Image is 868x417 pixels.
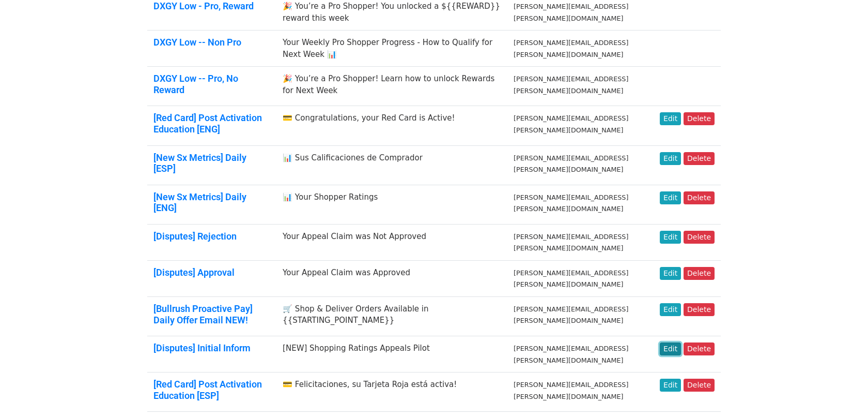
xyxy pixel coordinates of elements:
a: [Bullrush Proactive Pay] Daily Offer Email NEW! [153,303,253,325]
a: Edit [660,379,681,392]
td: 💳 Congratulations, your Red Card is Active! [276,106,507,145]
small: [PERSON_NAME][EMAIL_ADDRESS][PERSON_NAME][DOMAIN_NAME] [514,154,628,174]
td: 🎉 You’re a Pro Shopper! Learn how to unlock Rewards for Next Week [276,67,507,106]
a: [Disputes] Initial Inform [153,342,251,353]
a: Delete [684,342,715,355]
a: Delete [684,303,715,316]
a: [New Sx Metrics] Daily [ENG] [153,191,246,214]
small: [PERSON_NAME][EMAIL_ADDRESS][PERSON_NAME][DOMAIN_NAME] [514,114,628,134]
a: [Red Card] Post Activation Education [ESP] [153,379,262,401]
a: Edit [660,303,681,316]
small: [PERSON_NAME][EMAIL_ADDRESS][PERSON_NAME][DOMAIN_NAME] [514,3,628,22]
td: [NEW] Shopping Ratings Appeals Pilot [276,336,507,373]
a: Edit [660,231,681,244]
a: Edit [660,342,681,355]
small: [PERSON_NAME][EMAIL_ADDRESS][PERSON_NAME][DOMAIN_NAME] [514,269,628,289]
a: [Red Card] Post Activation Education [ENG] [153,112,262,135]
td: Your Appeal Claim was Not Approved [276,224,507,260]
small: [PERSON_NAME][EMAIL_ADDRESS][PERSON_NAME][DOMAIN_NAME] [514,233,628,252]
small: [PERSON_NAME][EMAIL_ADDRESS][PERSON_NAME][DOMAIN_NAME] [514,39,628,58]
small: [PERSON_NAME][EMAIL_ADDRESS][PERSON_NAME][DOMAIN_NAME] [514,381,628,400]
small: [PERSON_NAME][EMAIL_ADDRESS][PERSON_NAME][DOMAIN_NAME] [514,345,628,364]
a: Delete [684,152,715,165]
td: Your Weekly Pro Shopper Progress - How to Qualify for Next Week 📊 [276,31,507,67]
a: Delete [684,231,715,244]
a: Delete [684,191,715,204]
a: DXGY Low - Pro, Reward [153,1,254,11]
a: DXGY Low -- Pro, No Reward [153,73,238,95]
td: 💳 Felicitaciones, su Tarjeta Roja está activa! [276,373,507,412]
td: 📊 Sus Calificaciones de Comprador [276,145,507,185]
a: Edit [660,191,681,204]
a: [Disputes] Rejection [153,231,237,242]
a: Delete [684,267,715,280]
td: 📊 Your Shopper Ratings [276,185,507,224]
a: Edit [660,112,681,125]
small: [PERSON_NAME][EMAIL_ADDRESS][PERSON_NAME][DOMAIN_NAME] [514,305,628,325]
td: 🛒 Shop & Deliver Orders Available in {{STARTING_POINT_NAME}} [276,296,507,336]
a: DXGY Low -- Non Pro [153,37,241,48]
a: Edit [660,152,681,165]
a: Edit [660,267,681,280]
a: Delete [684,112,715,125]
a: [New Sx Metrics] Daily [ESP] [153,152,246,174]
a: Delete [684,379,715,392]
iframe: Chat Widget [816,367,868,417]
td: Your Appeal Claim was Approved [276,260,507,296]
small: [PERSON_NAME][EMAIL_ADDRESS][PERSON_NAME][DOMAIN_NAME] [514,75,628,95]
small: [PERSON_NAME][EMAIL_ADDRESS][PERSON_NAME][DOMAIN_NAME] [514,193,628,213]
a: [Disputes] Approval [153,267,235,278]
